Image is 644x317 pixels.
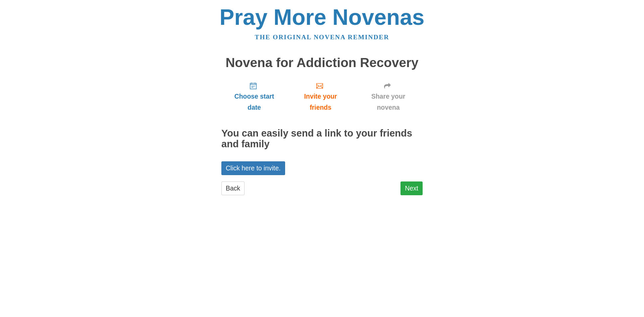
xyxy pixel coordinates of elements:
[400,181,423,195] a: Next
[221,76,287,116] a: Choose start date
[255,34,389,41] a: The original novena reminder
[361,91,416,113] span: Share your novena
[354,76,423,116] a: Share your novena
[294,91,347,113] span: Invite your friends
[228,91,280,113] span: Choose start date
[221,128,423,150] h2: You can easily send a link to your friends and family
[220,5,425,30] a: Pray More Novenas
[221,161,285,175] a: Click here to invite.
[221,181,245,195] a: Back
[221,56,423,70] h1: Novena for Addiction Recovery
[287,76,354,116] a: Invite your friends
